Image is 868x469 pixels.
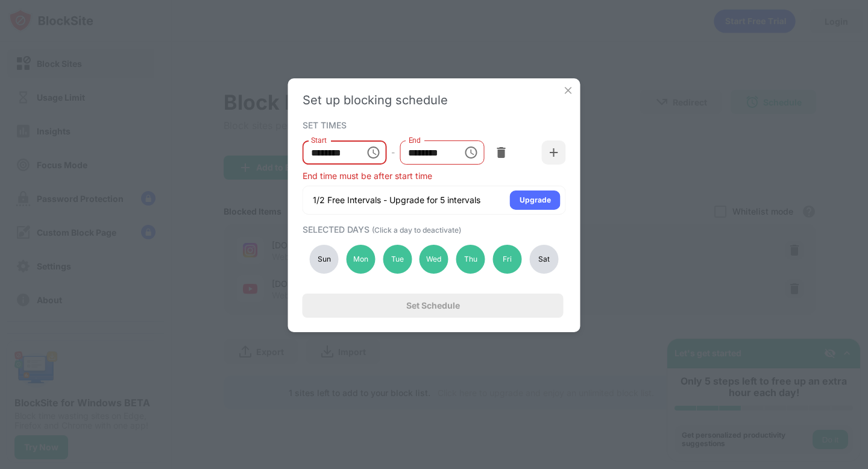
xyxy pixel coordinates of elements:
div: Mon [346,245,375,274]
div: Sat [529,245,558,274]
div: Thu [456,245,485,274]
span: (Click a day to deactivate) [372,225,461,234]
div: SELECTED DAYS [303,224,563,234]
div: - [391,146,395,159]
div: Upgrade [520,194,551,206]
div: Sun [310,245,339,274]
div: Tue [383,245,412,274]
div: SET TIMES [303,120,563,130]
div: Wed [420,245,448,274]
div: End time must be after start time [303,171,566,181]
label: Start [311,135,327,145]
button: Choose time, selected time is 3:00 PM [361,140,385,165]
img: x-button.svg [562,84,574,96]
button: Choose time, selected time is 12:00 PM [459,140,483,165]
div: Set up blocking schedule [303,93,566,107]
div: Set Schedule [406,301,460,310]
div: 1/2 Free Intervals - Upgrade for 5 intervals [313,194,480,206]
label: End [408,135,421,145]
div: Fri [493,245,522,274]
